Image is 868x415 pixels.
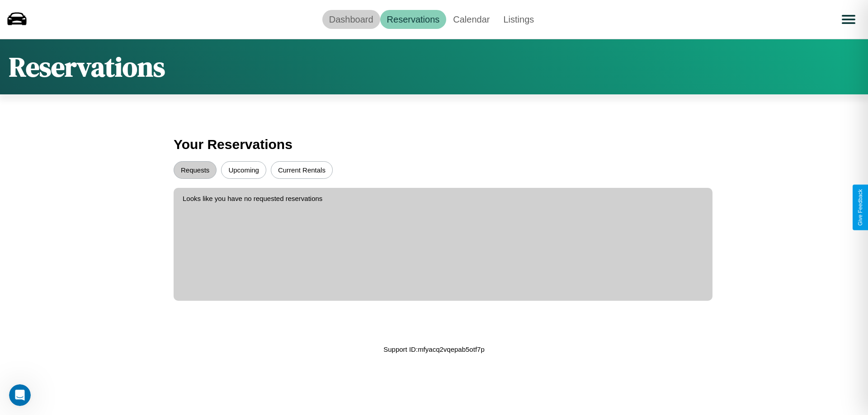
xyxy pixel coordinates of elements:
[383,343,484,355] p: Support ID: mfyacq2vqepab5otf7p
[857,189,863,226] div: Give Feedback
[183,192,703,205] p: Looks like you have no requested reservations
[322,10,380,29] a: Dashboard
[271,161,333,179] button: Current Rentals
[496,10,541,29] a: Listings
[9,384,31,406] iframe: Intercom live chat
[9,48,165,85] h1: Reservations
[174,132,694,157] h3: Your Reservations
[836,7,861,32] button: Open menu
[380,10,447,29] a: Reservations
[174,161,217,179] button: Requests
[221,161,266,179] button: Upcoming
[446,10,496,29] a: Calendar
